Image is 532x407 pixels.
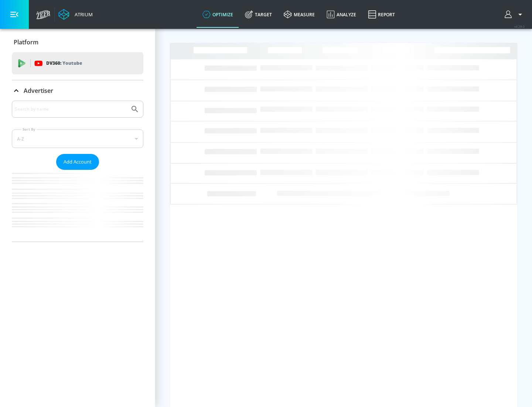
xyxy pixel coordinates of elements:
a: optimize [197,1,239,28]
div: Advertiser [12,80,143,101]
div: DV360: Youtube [12,52,143,74]
div: Atrium [72,11,93,18]
div: A-Z [12,129,143,148]
span: Add Account [64,158,92,166]
input: Search by name [15,104,127,114]
p: DV360: [46,59,82,67]
a: Analyze [321,1,362,28]
a: Atrium [58,9,93,20]
a: measure [278,1,321,28]
button: Add Account [56,154,99,170]
a: Target [239,1,278,28]
a: Report [362,1,401,28]
p: Platform [14,38,38,46]
label: Sort By [21,127,37,132]
span: v 4.28.0 [514,24,525,28]
p: Advertiser [24,87,53,95]
p: Youtube [62,59,82,67]
nav: list of Advertiser [12,170,143,242]
div: Platform [12,32,143,53]
div: Advertiser [12,101,143,242]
